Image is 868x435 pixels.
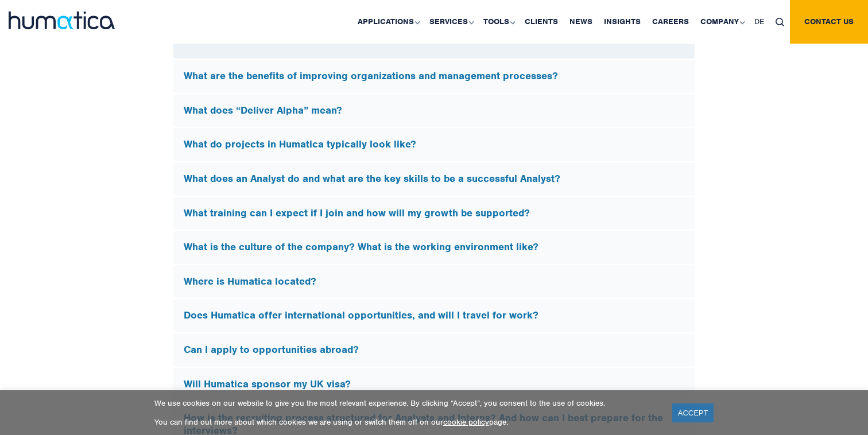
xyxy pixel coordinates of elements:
h5: Can I apply to opportunities abroad? [184,344,684,356]
h5: Does Humatica offer international opportunities, and will I travel for work? [184,309,684,322]
a: ACCEPT [672,403,714,422]
p: You can find out more about which cookies we are using or switch them off on our page. [154,417,658,427]
h5: What are the benefits of improving organizations and management processes? [184,70,684,83]
img: search_icon [776,18,784,26]
h5: What do projects in Humatica typically look like? [184,138,684,151]
h5: Where is Humatica located? [184,275,684,288]
span: DE [754,17,764,26]
h5: What training can I expect if I join and how will my growth be supported? [184,207,684,220]
h5: What is the culture of the company? What is the working environment like? [184,241,684,254]
a: cookie policy [443,417,489,427]
h5: Will Humatica sponsor my UK visa? [184,378,684,391]
h5: What does an Analyst do and what are the key skills to be a successful Analyst? [184,173,684,185]
img: logo [9,11,115,29]
p: We use cookies on our website to give you the most relevant experience. By clicking “Accept”, you... [154,398,658,408]
h5: What does “Deliver Alpha” mean? [184,104,684,117]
